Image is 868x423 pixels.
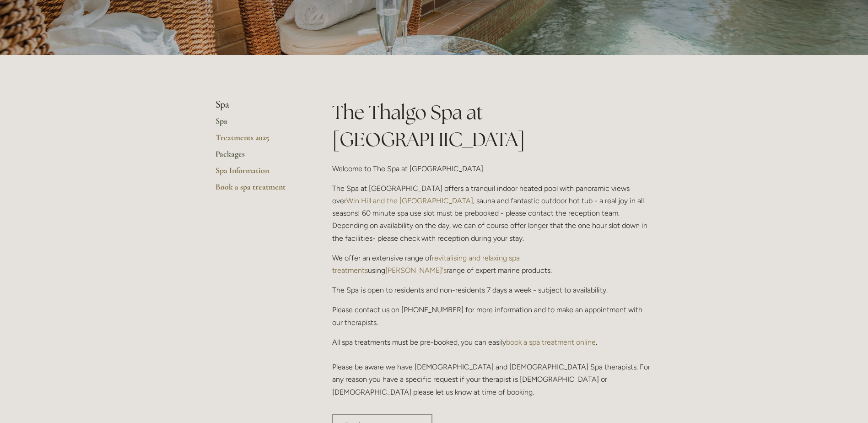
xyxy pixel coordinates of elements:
[332,304,653,328] p: Please contact us on [PHONE_NUMBER] for more information and to make an appointment with our ther...
[216,132,303,149] a: Treatments 2025
[385,266,447,275] a: [PERSON_NAME]'s
[332,336,653,398] p: All spa treatments must be pre-booked, you can easily . Please be aware we have [DEMOGRAPHIC_DATA...
[332,182,653,244] p: The Spa at [GEOGRAPHIC_DATA] offers a tranquil indoor heated pool with panoramic views over , sau...
[332,284,653,296] p: The Spa is open to residents and non-residents 7 days a week - subject to availability.
[216,99,303,111] li: Spa
[332,99,653,153] h1: The Thalgo Spa at [GEOGRAPHIC_DATA]
[332,252,653,277] p: We offer an extensive range of using range of expert marine products.
[346,196,473,205] a: Win Hill and the [GEOGRAPHIC_DATA]
[216,149,303,165] a: Packages
[506,338,596,347] a: book a spa treatment online
[216,165,303,182] a: Spa Information
[216,116,303,132] a: Spa
[332,163,653,175] p: Welcome to The Spa at [GEOGRAPHIC_DATA].
[216,182,303,198] a: Book a spa treatment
